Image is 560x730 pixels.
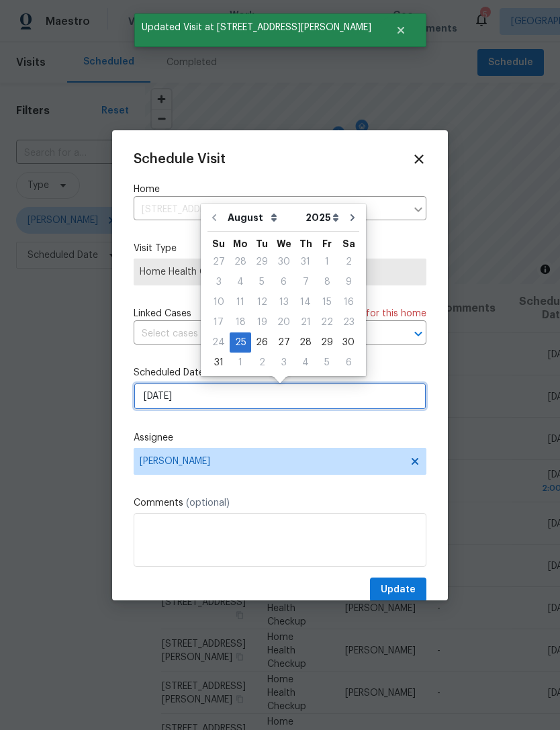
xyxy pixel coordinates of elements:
div: Fri Aug 15 2025 [316,292,338,312]
span: (optional) [186,498,230,508]
div: Tue Aug 26 2025 [251,332,273,353]
button: Open [409,324,428,343]
div: 3 [207,273,230,291]
div: Tue Jul 29 2025 [251,252,273,272]
div: 29 [251,253,273,271]
div: Mon Jul 28 2025 [230,252,251,272]
label: Visit Type [134,242,426,255]
div: 30 [338,333,359,352]
button: Update [370,578,426,602]
div: 1 [316,253,338,271]
div: 17 [207,313,230,332]
button: Go to previous month [204,204,224,231]
abbr: Wednesday [277,239,291,248]
div: Thu Jul 31 2025 [295,252,316,272]
label: Assignee [134,431,426,445]
div: Mon Sep 01 2025 [230,353,251,373]
div: 5 [316,353,338,372]
button: Go to next month [342,204,363,231]
input: Enter in an address [134,199,406,220]
abbr: Monday [233,239,248,248]
div: Sat Aug 16 2025 [338,292,359,312]
div: Fri Aug 01 2025 [316,252,338,272]
div: Fri Sep 05 2025 [316,353,338,373]
div: Mon Aug 25 2025 [230,332,251,353]
abbr: Tuesday [256,239,268,248]
div: 16 [338,293,359,312]
span: Close [412,152,426,167]
div: 19 [251,313,273,332]
label: Home [134,183,426,196]
div: Thu Aug 14 2025 [295,292,316,312]
div: 22 [316,313,338,332]
span: Linked Cases [134,307,191,320]
div: Sat Sep 06 2025 [338,353,359,373]
div: Sat Aug 30 2025 [338,332,359,353]
span: Update [381,582,416,598]
div: 7 [295,273,316,291]
div: Mon Aug 11 2025 [230,292,251,312]
div: 4 [295,353,316,372]
div: 2 [338,253,359,271]
div: Tue Aug 05 2025 [251,272,273,292]
input: M/D/YYYY [134,383,426,410]
div: Fri Aug 08 2025 [316,272,338,292]
div: 10 [207,293,230,312]
abbr: Thursday [299,239,312,248]
span: Updated Visit at [STREET_ADDRESS][PERSON_NAME] [134,13,379,42]
div: Thu Aug 21 2025 [295,312,316,332]
div: 9 [338,273,359,291]
div: 28 [295,333,316,352]
div: Fri Aug 22 2025 [316,312,338,332]
div: Thu Aug 28 2025 [295,332,316,353]
div: Sat Aug 09 2025 [338,272,359,292]
div: 20 [273,313,295,332]
div: 29 [316,333,338,352]
div: Sun Aug 24 2025 [207,332,230,353]
span: Home Health Checkup [140,265,420,279]
div: Wed Aug 13 2025 [273,292,295,312]
div: Wed Aug 27 2025 [273,332,295,353]
div: 27 [273,333,295,352]
div: Sat Aug 02 2025 [338,252,359,272]
div: 27 [207,253,230,271]
div: Sat Aug 23 2025 [338,312,359,332]
div: 14 [295,293,316,312]
div: Sun Aug 17 2025 [207,312,230,332]
div: 13 [273,293,295,312]
div: 5 [251,273,273,291]
div: Sun Aug 03 2025 [207,272,230,292]
div: Mon Aug 18 2025 [230,312,251,332]
div: Wed Aug 06 2025 [273,272,295,292]
abbr: Friday [322,239,332,248]
div: 6 [273,273,295,291]
select: Year [302,208,342,228]
div: 12 [251,293,273,312]
div: 2 [251,353,273,372]
div: 1 [230,353,251,372]
div: Wed Aug 20 2025 [273,312,295,332]
span: Schedule Visit [134,152,226,166]
button: Close [379,17,423,44]
div: 26 [251,333,273,352]
div: 31 [295,253,316,271]
label: Comments [134,496,426,510]
div: 21 [295,313,316,332]
div: Fri Aug 29 2025 [316,332,338,353]
div: Thu Sep 04 2025 [295,353,316,373]
input: Select cases [134,324,389,345]
div: 3 [273,353,295,372]
div: 4 [230,273,251,291]
abbr: Sunday [212,239,225,248]
div: 25 [230,333,251,352]
div: Sun Jul 27 2025 [207,252,230,272]
div: Wed Jul 30 2025 [273,252,295,272]
div: 8 [316,273,338,291]
div: 18 [230,313,251,332]
div: Tue Aug 19 2025 [251,312,273,332]
select: Month [224,208,302,228]
abbr: Saturday [342,239,355,248]
div: Sun Aug 10 2025 [207,292,230,312]
label: Scheduled Date [134,366,426,379]
div: 6 [338,353,359,372]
